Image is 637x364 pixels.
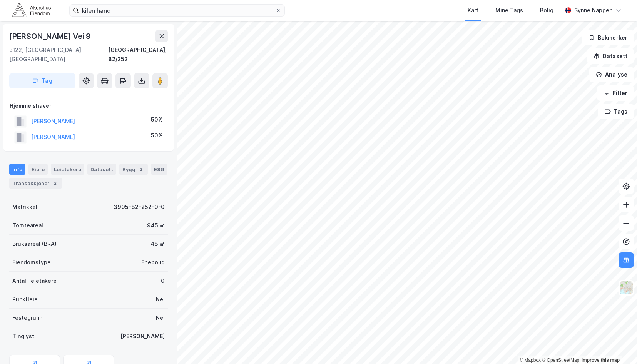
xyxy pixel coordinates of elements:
div: Festegrunn [12,313,42,322]
div: Bruksareal (BRA) [12,239,57,249]
button: Analyse [589,67,634,82]
img: Z [619,281,634,295]
button: Tag [9,73,75,88]
a: Improve this map [582,357,620,363]
div: [PERSON_NAME] Vei 9 [9,30,92,42]
div: ESG [151,164,167,175]
img: akershus-eiendom-logo.9091f326c980b4bce74ccdd9f866810c.svg [12,3,51,17]
div: Tomteareal [12,221,43,230]
div: Datasett [87,164,116,175]
div: Punktleie [12,295,38,304]
button: Filter [597,85,634,101]
div: 2 [137,165,145,173]
button: Datasett [587,48,634,64]
div: Kontrollprogram for chat [599,327,637,364]
div: Eiere [28,164,48,175]
div: 945 ㎡ [147,221,165,230]
div: 2 [51,179,59,187]
div: Synne Nappen [574,6,612,15]
div: Info [9,164,25,175]
div: 3122, [GEOGRAPHIC_DATA], [GEOGRAPHIC_DATA] [9,45,108,64]
div: [PERSON_NAME] [120,332,165,341]
iframe: Chat Widget [599,327,637,364]
button: Bokmerker [582,30,634,45]
div: 48 ㎡ [150,239,165,249]
div: 3905-82-252-0-0 [114,202,165,212]
input: Søk på adresse, matrikkel, gårdeiere, leietakere eller personer [79,5,275,16]
div: Bolig [540,6,553,15]
div: 50% [151,131,163,140]
div: Bygg [119,164,148,175]
div: Enebolig [141,258,165,267]
div: Tinglyst [12,332,34,341]
div: Antall leietakere [12,276,57,286]
a: Mapbox [520,357,541,363]
div: Hjemmelshaver [10,101,167,110]
div: Transaksjoner [9,178,62,189]
div: 50% [151,115,163,124]
div: Leietakere [51,164,84,175]
div: Nei [156,295,165,304]
div: Eiendomstype [12,258,51,267]
div: [GEOGRAPHIC_DATA], 82/252 [108,45,168,64]
div: Kart [468,6,478,15]
button: Tags [598,104,634,119]
div: Nei [156,313,165,322]
div: 0 [161,276,165,286]
a: OpenStreetMap [542,357,579,363]
div: Matrikkel [12,202,37,212]
div: Mine Tags [495,6,523,15]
